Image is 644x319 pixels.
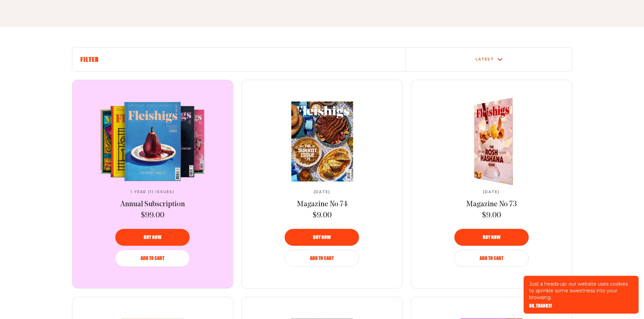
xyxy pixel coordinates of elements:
span: Add to Cart [480,256,503,261]
a: Magazine No 73Magazine No 73 [435,102,548,181]
a: Magazine No 74Magazine No 74 [266,102,379,181]
a: Annual Subscription [120,200,185,210]
span: Buy now [483,235,500,240]
span: Magazine No 73 [466,201,517,208]
span: Add to Cart [310,256,334,261]
button: Buy now [115,229,190,246]
div: Latest [476,57,494,61]
span: $99.00 [141,211,164,221]
span: $9.00 [482,211,501,221]
button: Buy now [454,229,529,246]
a: Magazine No 74 [297,200,348,210]
img: Magazine No 73 [462,94,534,189]
p: Just a heads-up: our website uses cookies to sprinkle some sweetness into your browsing. [529,281,633,301]
button: OK, THANKS! [529,303,552,308]
span: Add to Cart [141,256,164,261]
span: Buy now [313,235,331,240]
span: 1 Year (11 Issues) [130,190,174,194]
button: Add to Cart [115,250,190,267]
span: Annual Subscription [120,201,185,208]
button: Add to Cart [454,250,529,267]
span: [DATE] [483,190,500,194]
span: [DATE] [314,190,330,194]
span: Magazine No 74 [297,201,348,208]
button: Buy now [285,229,359,246]
a: Annual SubscriptionAnnual Subscription [96,102,209,181]
span: Buy now [144,235,161,240]
a: Magazine No 73 [466,200,517,210]
img: Annual Subscription [96,102,209,181]
span: $9.00 [313,211,332,221]
img: Magazine No 74 [265,101,379,181]
h6: Filter [80,56,397,63]
button: Add to Cart [285,250,359,267]
img: Magazine No 73 [461,94,533,189]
